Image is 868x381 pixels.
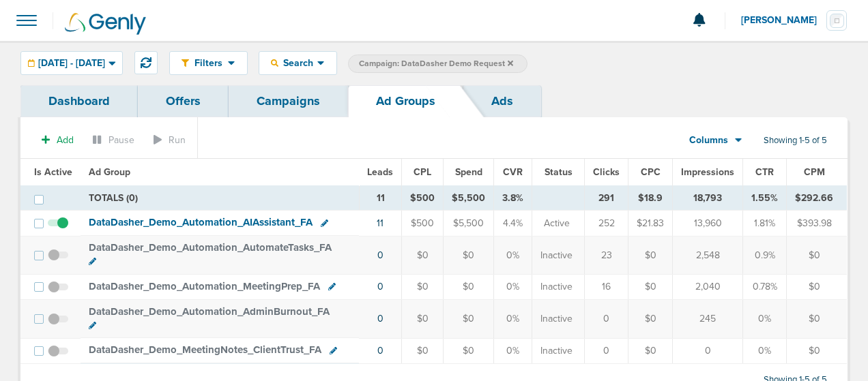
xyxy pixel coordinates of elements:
td: $0 [402,300,444,338]
td: $393.98 [787,211,848,236]
td: 0.9% [743,236,787,274]
span: Inactive [540,249,573,262]
a: Ad Groups [348,85,463,117]
td: 3.8% [494,186,532,211]
span: Search [278,57,317,69]
td: $0 [787,275,848,300]
td: 0% [494,338,532,363]
td: $0 [787,300,848,338]
td: 1.81% [743,211,787,236]
td: $0 [444,338,494,363]
span: Is Active [34,166,72,178]
td: 18,793 [673,186,743,211]
a: 0 [377,249,384,261]
span: DataDasher_ Demo_ Automation_ MeetingPrep_ FA [89,280,320,292]
td: 245 [673,300,743,338]
span: Inactive [540,312,573,326]
td: $5,500 [444,186,494,211]
td: 11 [359,186,402,211]
td: 0 [585,338,628,363]
td: 0% [494,236,532,274]
span: Showing 1-5 of 5 [764,135,827,147]
span: CTR [755,166,774,178]
span: DataDasher_ Demo_ Automation_ AIAssistant_ FA [89,216,313,228]
td: 291 [585,186,628,211]
span: DataDasher_ Demo_ MeetingNotes_ ClientTrust_ FA [89,344,321,356]
a: Campaigns [229,85,348,117]
a: 0 [377,345,384,356]
td: 0% [494,275,532,300]
td: $0 [628,338,673,363]
span: Ad Group [89,166,130,178]
td: $500 [402,186,444,211]
td: 23 [585,236,628,274]
td: 16 [585,275,628,300]
td: $500 [402,211,444,236]
button: Add [34,130,81,150]
td: $18.9 [628,186,673,211]
td: $0 [444,300,494,338]
td: $0 [402,236,444,274]
td: 0.78% [743,275,787,300]
span: DataDasher_ Demo_ Automation_ AdminBurnout_ FA [89,305,330,318]
td: $0 [628,275,673,300]
span: [PERSON_NAME] [741,16,826,25]
td: 0 [585,300,628,338]
td: 0% [494,300,532,338]
td: 0 [673,338,743,363]
span: DataDasher_ Demo_ Automation_ AutomateTasks_ FA [89,241,332,254]
td: 252 [585,211,628,236]
td: 4.4% [494,211,532,236]
td: $0 [787,236,848,274]
td: $0 [787,338,848,363]
a: Offers [138,85,229,117]
td: 13,960 [673,211,743,236]
span: Add [57,134,74,146]
span: Clicks [593,166,620,178]
td: $0 [628,236,673,274]
span: CPM [804,166,825,178]
td: $0 [444,236,494,274]
a: Ads [463,85,541,117]
td: TOTALS (0) [81,186,359,211]
td: 2,040 [673,275,743,300]
td: 0% [743,338,787,363]
span: Inactive [540,344,573,358]
span: Active [544,217,570,230]
td: $0 [628,300,673,338]
td: 0% [743,300,787,338]
span: Filters [189,57,228,69]
span: CPL [414,166,431,178]
td: 2,548 [673,236,743,274]
td: $5,500 [444,211,494,236]
td: $0 [402,275,444,300]
span: CPC [641,166,661,178]
span: Leads [367,166,393,178]
a: 0 [377,313,384,324]
td: $292.66 [787,186,848,211]
span: [DATE] - [DATE] [38,59,105,68]
span: Impressions [681,166,734,178]
td: 1.55% [743,186,787,211]
span: Columns [689,134,728,147]
td: $0 [402,338,444,363]
a: 0 [377,281,384,292]
span: CVR [503,166,523,178]
span: Campaign: DataDasher Demo Request [359,58,513,70]
a: 11 [377,217,384,229]
span: Status [545,166,573,178]
a: Dashboard [20,85,138,117]
span: Spend [455,166,482,178]
span: Inactive [540,280,573,294]
td: $21.83 [628,211,673,236]
img: Genly [65,13,146,35]
td: $0 [444,275,494,300]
